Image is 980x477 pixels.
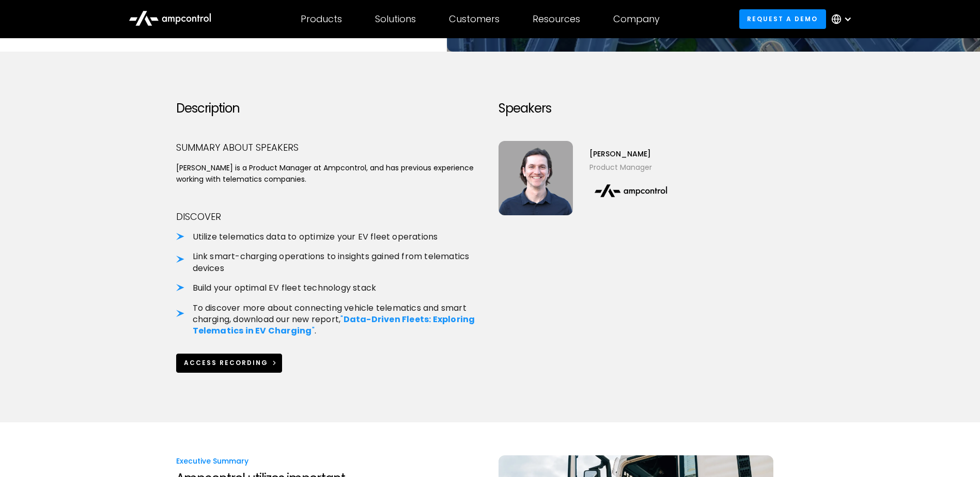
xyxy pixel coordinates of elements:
a: Request a demo [739,9,826,28]
strong: Data-Driven Fleets: Exploring Telematics in EV Charging [193,313,475,337]
p: [PERSON_NAME] is a Product Manager at Ampcontrol, and has previous experience working with telema... [176,162,482,185]
h2: Description [176,101,482,116]
li: Link smart-charging operations to insights gained from telematics devices [176,251,482,274]
div: Solutions [375,13,416,25]
div: Summary about speakers [176,141,482,154]
div: Resources [533,13,580,25]
div: Customers [449,13,500,25]
h2: Speakers [499,101,804,116]
li: Utilize telematics data to optimize your EV fleet operations [176,231,482,243]
div: Products [301,13,342,25]
div: Product Manager [589,162,672,173]
div: Company [613,13,660,25]
li: To discover more about connecting vehicle telematics and smart charging, download our new report, . [176,303,482,337]
div: [PERSON_NAME] [589,148,672,160]
div: Discover [176,210,482,223]
a: "Data-Driven Fleets: Exploring Telematics in EV Charging" [193,313,475,337]
li: Build your optimal EV fleet technology stack [176,282,482,294]
div: ACCESS RECORDING [184,358,268,368]
p: Executive Summary [176,455,482,467]
a: ACCESS RECORDING [176,354,283,373]
span: Phone number [146,42,200,53]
